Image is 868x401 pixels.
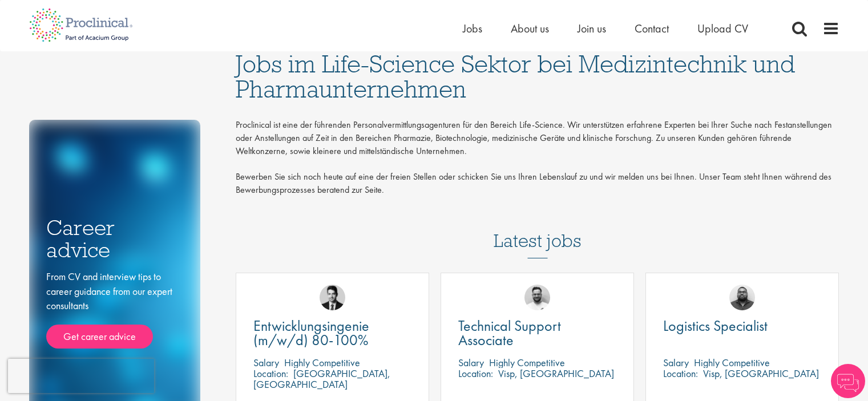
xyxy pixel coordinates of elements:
[663,356,689,369] span: Salary
[253,316,369,350] span: Entwicklungsingenie (m/w/d) 80-100%
[463,21,482,36] a: Jobs
[663,319,821,333] a: Logistics Specialist
[578,21,606,36] a: Join us
[635,21,669,36] a: Contact
[729,285,755,310] img: Ashley Bennett
[8,359,154,393] iframe: reCAPTCHA
[320,285,345,310] img: Thomas Wenig
[458,316,561,350] span: Technical Support Associate
[253,367,288,380] span: Location:
[46,269,183,349] div: From CV and interview tips to career guidance from our expert consultants
[236,119,839,197] p: Proclinical ist eine der führenden Personalvermittlungsagenturen für den Bereich Life-Science. Wi...
[524,285,550,310] img: Emile De Beer
[663,367,698,380] span: Location:
[663,316,768,335] span: Logistics Specialist
[458,367,493,380] span: Location:
[498,367,614,380] p: Visp, [GEOGRAPHIC_DATA]
[284,356,360,369] p: Highly Competitive
[489,356,565,369] p: Highly Competitive
[253,319,411,347] a: Entwicklungsingenie (m/w/d) 80-100%
[703,367,819,380] p: Visp, [GEOGRAPHIC_DATA]
[831,364,865,398] img: Chatbot
[253,367,390,391] p: [GEOGRAPHIC_DATA], [GEOGRAPHIC_DATA]
[236,48,795,104] span: Jobs im Life-Science Sektor bei Medizintechnik und Pharmaunternehmen
[46,325,153,349] a: Get career advice
[46,217,183,261] h3: Career advice
[697,21,748,36] a: Upload CV
[253,356,279,369] span: Salary
[458,319,616,347] a: Technical Support Associate
[458,356,484,369] span: Salary
[494,202,582,258] h3: Latest jobs
[511,21,549,36] a: About us
[694,356,770,369] p: Highly Competitive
